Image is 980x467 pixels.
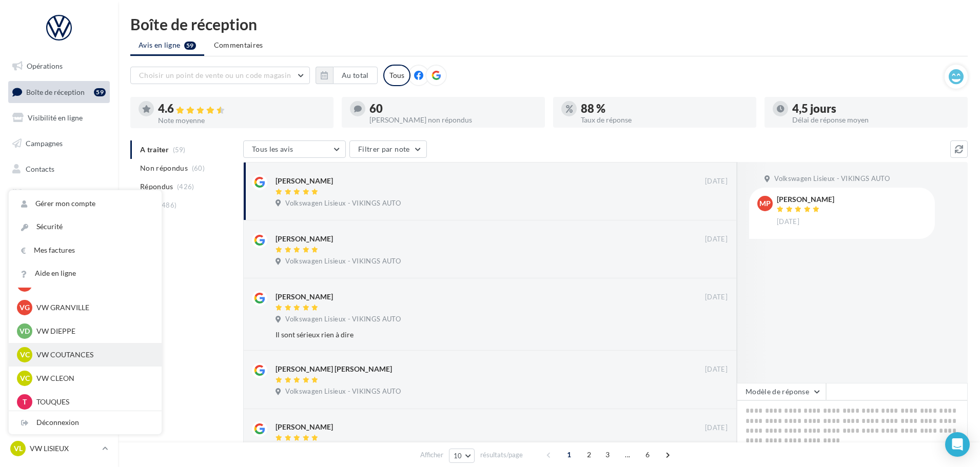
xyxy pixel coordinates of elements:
div: [PERSON_NAME] [PERSON_NAME] [276,364,392,374]
span: [DATE] [705,293,728,302]
button: Au total [333,67,378,84]
a: Contacts [6,158,112,180]
span: [DATE] [705,365,728,374]
p: TOUQUES [36,397,149,407]
span: Volkswagen Lisieux - VIKINGS AUTO [285,199,401,208]
span: 2 [581,446,597,463]
div: [PERSON_NAME] non répondus [369,116,537,124]
div: [PERSON_NAME] [276,176,333,186]
div: Open Intercom Messenger [945,432,970,457]
span: [DATE] [705,423,728,433]
span: [DATE] [705,177,728,186]
span: ... [619,446,636,463]
span: Afficher [420,450,443,460]
div: 59 [94,88,106,96]
button: Au total [316,67,378,84]
span: Volkswagen Lisieux - VIKINGS AUTO [774,174,890,184]
span: VD [19,326,30,336]
span: T [23,397,27,407]
a: Gérer mon compte [9,192,162,215]
div: Boîte de réception [130,16,968,32]
span: 3 [599,446,616,463]
div: [PERSON_NAME] [276,292,333,302]
span: (60) [192,164,205,172]
button: Choisir un point de vente ou un code magasin [130,67,310,84]
a: Campagnes [6,133,112,154]
span: Tous les avis [252,145,293,153]
span: (426) [177,182,194,191]
span: [DATE] [777,217,799,227]
span: Volkswagen Lisieux - VIKINGS AUTO [285,387,401,396]
button: Filtrer par note [349,140,427,158]
a: Campagnes DataOnDemand [6,269,112,299]
button: 10 [449,449,475,463]
span: 10 [454,452,462,460]
span: Contacts [26,164,54,173]
p: VW DIEPPE [36,326,149,336]
div: Note moyenne [158,117,325,124]
span: Opérations [27,62,63,70]
div: Taux de réponse [581,116,748,124]
span: VC [20,350,30,360]
button: Tous les avis [243,140,346,158]
span: Volkswagen Lisieux - VIKINGS AUTO [285,315,401,324]
p: VW GRANVILLE [36,302,149,313]
p: VW COUTANCES [36,350,149,360]
div: 4,5 jours [792,103,959,114]
div: Tous [383,65,410,86]
span: VL [14,443,23,454]
a: Opérations [6,55,112,77]
span: VC [20,373,30,383]
a: Médiathèque [6,184,112,205]
span: MP [759,198,771,209]
span: résultats/page [480,450,523,460]
p: VW CLEON [36,373,149,383]
a: Sécurité [9,215,162,238]
span: 1 [561,446,577,463]
span: Non répondus [140,163,188,173]
a: PLV et print personnalisable [6,235,112,265]
a: VL VW LISIEUX [8,439,110,458]
a: Aide en ligne [9,262,162,285]
span: Répondus [140,181,173,192]
div: [PERSON_NAME] [777,196,834,203]
div: Délai de réponse moyen [792,116,959,124]
div: [PERSON_NAME] [276,422,333,432]
button: Modèle de réponse [737,383,826,400]
span: VG [19,302,30,313]
span: [DATE] [705,235,728,244]
a: Boîte de réception59 [6,81,112,103]
span: 6 [639,446,656,463]
div: 88 % [581,103,748,114]
span: Campagnes [26,139,63,148]
span: Volkswagen Lisieux - VIKINGS AUTO [285,257,401,266]
span: Visibilité en ligne [28,113,83,122]
span: Choisir un point de vente ou un code magasin [139,71,291,79]
div: [PERSON_NAME] [276,234,333,244]
div: 4.6 [158,103,325,115]
span: (486) [160,201,177,209]
a: Visibilité en ligne [6,107,112,129]
p: VW LISIEUX [30,443,98,454]
div: Il sont sérieux rien à dire [276,330,661,340]
a: Calendrier [6,209,112,231]
a: Mes factures [9,239,162,262]
span: Commentaires [214,40,263,50]
div: 60 [369,103,537,114]
div: Déconnexion [9,411,162,434]
span: Boîte de réception [26,87,85,96]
